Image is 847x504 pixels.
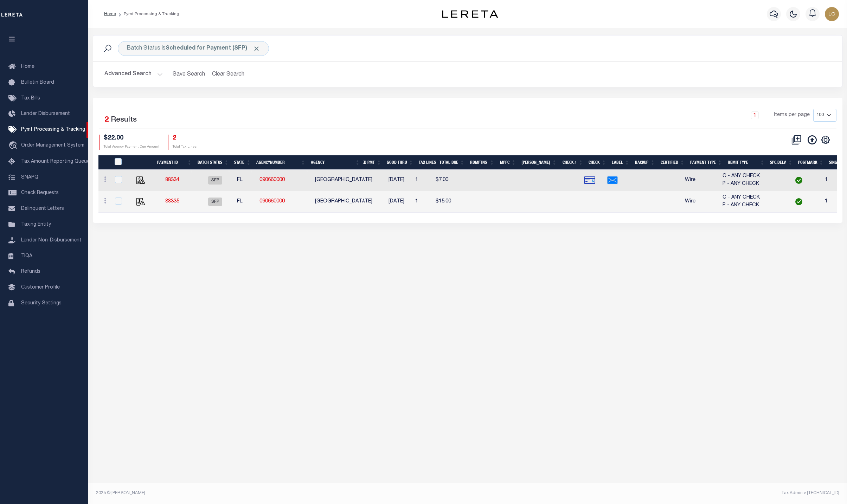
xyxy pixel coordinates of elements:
span: SFP [208,176,222,185]
th: Backup: activate to sort column ascending [632,155,658,170]
h4: 2 [173,135,197,142]
img: check-bank.png [584,175,595,186]
td: $7.00 [433,170,463,191]
th: AgencyNumber: activate to sort column ascending [254,155,308,170]
td: [DATE] [380,191,412,213]
b: Scheduled for Payment (SFP) [166,46,260,51]
span: Customer Profile [21,285,60,290]
button: Save Search [168,67,209,81]
a: 88335 [165,199,179,204]
th: Check #: activate to sort column ascending [559,155,586,170]
span: Delinquent Letters [21,206,64,211]
span: Home [21,64,34,69]
th: Check: activate to sort column ascending [586,155,609,170]
img: logo-dark.svg [442,10,498,18]
span: Click to Remove [253,45,260,52]
span: Lender Non-Disbursement [21,238,82,243]
td: [DATE] [380,170,412,191]
th: State: activate to sort column ascending [231,155,254,170]
th: MPPC: activate to sort column ascending [497,155,519,170]
th: Batch Status: activate to sort column ascending [194,155,231,170]
th: Good Thru: activate to sort column ascending [384,155,416,170]
button: Clear Search [209,67,248,81]
td: 1 [412,170,433,191]
span: Items per page [774,111,810,119]
a: 090660000 [259,177,285,182]
a: 1 [751,111,759,119]
td: 1 [412,191,433,213]
th: Payment ID: activate to sort column ascending [147,155,194,170]
th: Spc.Delv: activate to sort column ascending [767,155,795,170]
img: check-icon-green.svg [795,198,802,205]
p: Total Tax Lines [173,144,197,150]
a: 88334 [165,177,179,182]
th: Label: activate to sort column ascending [609,155,632,170]
h4: $22.00 [104,135,159,142]
img: svg+xml;base64,PHN2ZyB4bWxucz0iaHR0cDovL3d3dy53My5vcmcvMjAwMC9zdmciIHBvaW50ZXItZXZlbnRzPSJub25lIi... [825,7,839,21]
span: Wire [685,177,695,182]
td: [GEOGRAPHIC_DATA] [312,170,371,191]
span: C - ANY CHECK P - ANY CHECK [723,195,760,208]
th: Bill Fee: activate to sort column ascending [519,155,559,170]
a: 090660000 [259,199,285,204]
td: $15.00 [433,191,463,213]
td: FL [234,191,257,213]
span: Pymt Processing & Tracking [21,127,85,132]
span: TIQA [21,253,32,258]
label: Results [111,115,137,126]
th: Total Due: activate to sort column ascending [437,155,467,170]
span: SFP [208,198,222,206]
span: SNAPQ [21,175,38,180]
th: Rdmptns: activate to sort column ascending [467,155,497,170]
th: Tax Lines [416,155,437,170]
th: Postmark: activate to sort column ascending [795,155,826,170]
td: FL [234,170,257,191]
td: [DATE] [348,170,380,191]
button: Advanced Search [104,67,163,81]
th: Remit Type: activate to sort column ascending [725,155,768,170]
th: PayeePmtBatchStatus [110,155,133,170]
span: Refunds [21,269,40,274]
td: [GEOGRAPHIC_DATA] [312,191,371,213]
img: Envelope.png [607,175,618,186]
span: Security Settings [21,301,62,306]
span: 2 [104,116,109,124]
span: Check Requests [21,190,59,195]
p: Total Agency Payment Due Amount [104,144,159,150]
span: Tax Amount Reporting Queue [21,159,90,164]
span: Taxing Entity [21,222,51,227]
div: Batch Status is [118,41,269,56]
span: C - ANY CHECK P - ANY CHECK [723,174,760,186]
span: Order Management System [21,143,84,148]
span: Tax Bills [21,96,40,101]
span: Lender Disbursement [21,111,70,116]
th: Certified: activate to sort column ascending [658,155,687,170]
span: Bulletin Board [21,80,54,85]
span: Wire [685,199,695,204]
i: travel_explore [8,141,20,150]
li: Pymt Processing & Tracking [116,11,179,17]
a: Home [104,12,116,16]
th: Payment Type: activate to sort column ascending [687,155,725,170]
td: [DATE] [348,191,380,213]
th: SCHED PMT: activate to sort column ascending [352,155,384,170]
img: check-icon-green.svg [795,177,802,184]
th: Agency: activate to sort column ascending [308,155,362,170]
